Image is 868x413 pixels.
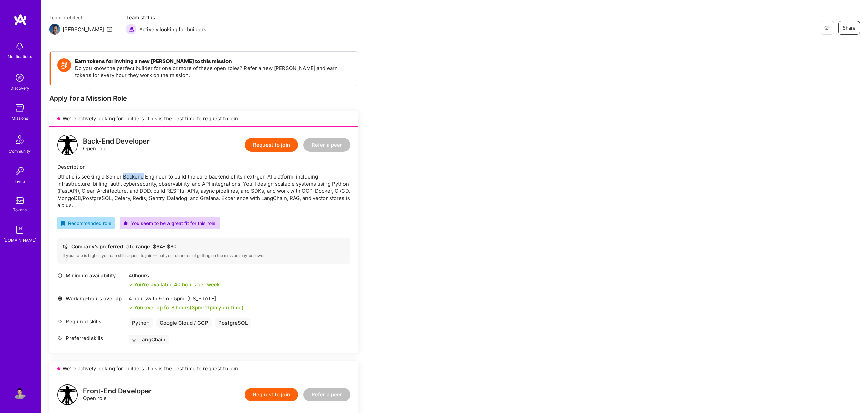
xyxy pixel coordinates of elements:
[63,253,345,258] div: If your rate is higher, you can still request to join — but your chances of getting on the missio...
[126,24,137,35] img: Actively looking for builders
[157,295,187,302] span: 9am - 5pm ,
[303,388,350,401] button: Refer a peer
[49,361,358,376] div: We’re actively looking for builders. This is the best time to request to join.
[57,295,125,302] div: Working-hours overlap
[107,26,112,32] i: icon Mail
[156,318,212,328] div: Google Cloud / GCP
[9,148,31,155] div: Community
[75,64,351,79] p: Do you know the perfect builder for one or more of these open roles? Refer a new [PERSON_NAME] an...
[13,206,27,213] div: Tokens
[57,336,62,341] i: icon Tag
[49,24,60,35] img: Team Architect
[10,85,29,92] div: Discovery
[16,197,24,204] img: tokens
[15,178,25,185] div: Invite
[13,39,26,53] img: bell
[12,131,28,148] img: Community
[83,388,152,395] div: Front-End Developer
[63,244,68,249] i: icon Cash
[63,26,104,33] div: [PERSON_NAME]
[843,24,855,31] span: Share
[13,101,26,115] img: teamwork
[13,386,26,399] img: User Avatar
[129,306,133,310] i: icon Check
[63,243,345,250] div: Company’s preferred rate range: $ 64 - $ 80
[57,296,62,301] i: icon World
[245,138,298,152] button: Request to join
[57,318,125,325] div: Required skills
[49,94,358,103] div: Apply for a Mission Role
[49,14,112,21] span: Team architect
[13,164,26,178] img: Invite
[13,223,26,237] img: guide book
[129,335,169,344] div: LangChain
[12,115,28,122] div: Missions
[57,173,350,209] div: Othello is seeking a Senior Backend Engineer to build the core backend of its next-gen AI platfor...
[838,21,860,35] button: Share
[8,53,32,60] div: Notifications
[57,273,62,278] i: icon Clock
[126,14,206,21] span: Team status
[824,25,830,31] i: icon EyeClosed
[132,338,136,342] i: icon BlackArrowDown
[129,283,133,287] i: icon Check
[57,58,71,72] img: Token icon
[129,318,153,328] div: Python
[215,318,251,328] div: PostgreSQL
[134,304,244,311] div: You overlap for 8 hours ( your time)
[123,220,217,227] div: You seem to be a great fit for this role!
[75,58,351,64] h4: Earn tokens for inviting a new [PERSON_NAME] to this mission
[57,163,350,170] div: Description
[83,138,150,145] div: Back-End Developer
[123,221,128,226] i: icon PurpleStar
[57,384,78,405] img: logo
[83,388,152,402] div: Open role
[49,111,358,127] div: We’re actively looking for builders. This is the best time to request to join.
[303,138,350,152] button: Refer a peer
[57,135,78,155] img: logo
[13,71,26,85] img: discovery
[61,220,111,227] div: Recommended role
[57,335,125,342] div: Preferred skills
[129,272,220,279] div: 40 hours
[3,237,36,244] div: [DOMAIN_NAME]
[129,281,220,288] div: You're available 40 hours per week
[192,304,217,311] span: 3pm - 11pm
[245,388,298,401] button: Request to join
[57,272,125,279] div: Minimum availability
[129,295,244,302] div: 4 hours with [US_STATE]
[57,319,62,324] i: icon Tag
[61,221,65,226] i: icon RecommendedBadge
[139,26,206,33] span: Actively looking for builders
[14,14,27,26] img: logo
[83,138,150,152] div: Open role
[11,386,28,399] a: User Avatar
